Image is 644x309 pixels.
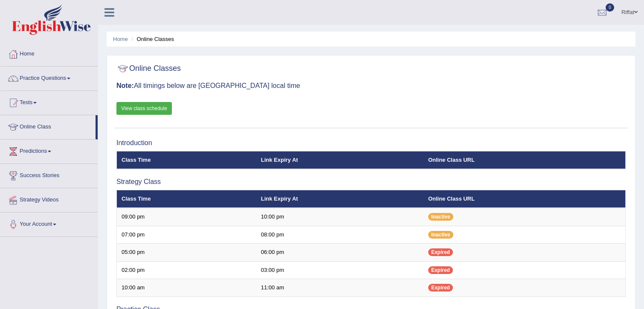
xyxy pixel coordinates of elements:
[256,279,424,297] td: 11:00 am
[428,266,453,274] span: Expired
[117,208,256,226] td: 09:00 pm
[256,208,424,226] td: 10:00 pm
[256,190,424,208] th: Link Expiry At
[113,36,128,42] a: Home
[116,178,626,186] h3: Strategy Class
[116,62,181,75] h2: Online Classes
[0,67,98,88] a: Practice Questions
[424,151,626,169] th: Online Class URL
[0,91,98,112] a: Tests
[117,261,256,279] td: 02:00 pm
[0,42,98,64] a: Home
[0,213,98,234] a: Your Account
[116,102,172,115] a: View class schedule
[116,82,626,90] h3: All timings below are [GEOGRAPHIC_DATA] local time
[424,190,626,208] th: Online Class URL
[116,82,134,89] b: Note:
[117,190,256,208] th: Class Time
[117,151,256,169] th: Class Time
[428,284,453,292] span: Expired
[256,261,424,279] td: 03:00 pm
[116,139,626,147] h3: Introduction
[428,213,453,221] span: Inactive
[0,115,96,137] a: Online Class
[256,226,424,244] td: 08:00 pm
[428,248,453,256] span: Expired
[117,226,256,244] td: 07:00 pm
[0,140,98,161] a: Predictions
[606,3,614,12] span: 0
[0,164,98,185] a: Success Stories
[256,151,424,169] th: Link Expiry At
[256,244,424,262] td: 06:00 pm
[0,188,98,210] a: Strategy Videos
[117,244,256,262] td: 05:00 pm
[129,35,174,43] li: Online Classes
[428,231,453,239] span: Inactive
[117,279,256,297] td: 10:00 am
